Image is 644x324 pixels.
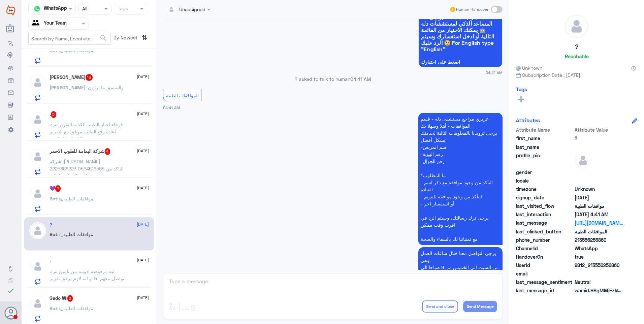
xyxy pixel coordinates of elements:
[418,247,503,287] p: 28/8/2025, 4:41 AM
[50,295,73,302] h5: Gado Wl
[137,74,149,80] span: [DATE]
[137,185,149,191] span: [DATE]
[50,222,52,228] h5: ?
[565,53,589,59] h6: Reachable
[350,76,371,82] span: 04:41 AM
[575,211,623,218] span: 2025-08-28T01:41:25.385Z
[516,169,573,176] span: gender
[137,295,149,301] span: [DATE]
[516,236,573,244] span: phone_number
[32,19,42,29] img: yourTeam.svg
[50,268,124,281] span: : ليه مرفوضه ادويته من تامين تم تواصل معهم افادو انه لازم يرفق تقرير
[29,74,46,91] img: defaultAdmin.png
[6,5,15,16] img: Widebot Logo
[57,231,93,237] span: : موافقات الطبية
[575,219,623,226] a: [URL][DOMAIN_NAME]
[418,113,503,245] p: 28/8/2025, 4:41 AM
[516,245,573,252] span: ChannelId
[575,202,623,209] span: موافقات الطبية
[29,295,46,312] img: defaultAdmin.png
[57,196,93,201] span: : موافقات الطبية
[99,33,107,44] button: search
[516,194,573,201] span: signup_date
[163,105,180,110] span: 04:41 AM
[575,262,623,269] span: 9812_213556256860
[50,159,124,179] span: : [PERSON_NAME] 2225866223 0564516565 التاكد من وجود موافقة النساء والولادة
[29,222,46,239] img: defaultAdmin.png
[516,262,573,269] span: UserId
[4,306,17,319] button: Avatar
[516,117,540,123] h6: Attributes
[516,279,573,286] span: last_message_sentiment
[575,228,623,235] span: الموافقات الطبية
[575,287,623,294] span: wamid.HBgMMjEzNTU2MjU2ODYwFQIAEhggRjY1Qjg3MTQwM0I5NzAyMUJBNkZGNThEQjBERkUxQkUA
[86,74,93,81] span: 15
[421,14,500,52] span: سعداء بتواجدك معنا اليوم 👋 أنا المساعد الذكي لمستشفيات دله 🤖 يمكنك الاختيار من القائمة التالية أو...
[575,245,623,252] span: 2
[50,231,57,237] span: Bot
[50,74,93,81] h5: Khalid Alnasser
[575,177,623,184] span: null
[50,122,51,127] span: .
[50,258,51,264] h5: .
[516,253,573,260] span: HandoverOn
[575,43,579,51] h5: ?
[99,34,107,42] span: search
[486,70,503,75] span: 04:41 AM
[463,301,497,312] button: Send Message
[575,236,623,244] span: 213556256860
[575,194,623,201] span: 2025-08-28T01:40:32.661Z
[7,287,15,295] i: check
[516,202,573,209] span: last_visited_flow
[29,185,46,202] img: defaultAdmin.png
[67,295,73,302] span: 2
[516,270,573,277] span: email
[575,270,623,277] span: null
[575,279,623,286] span: 0
[105,148,110,155] span: 4
[29,111,46,128] img: defaultAdmin.png
[166,93,199,98] span: الموافقات الطبية
[142,32,147,43] i: ⇅
[50,111,57,118] h5: .
[50,196,57,201] span: Bot
[516,219,573,226] span: last_message
[55,185,61,192] span: 2
[137,148,149,154] span: [DATE]
[163,75,503,83] p: ? asked to talk to human
[575,253,623,260] span: true
[421,59,500,65] span: اضغط على اختيارك
[516,177,573,184] span: locale
[50,159,61,164] span: شركة
[565,15,588,38] img: defaultAdmin.png
[137,257,149,263] span: [DATE]
[50,268,51,274] span: .
[50,185,61,192] h5: 💜
[456,6,488,12] span: Human Handover
[516,71,637,78] span: Subscription Date : [DATE]
[575,169,623,176] span: null
[516,287,573,294] span: last_message_id
[50,85,86,90] span: [PERSON_NAME]
[516,152,573,167] span: profile_pic
[575,126,623,133] span: Attribute Value
[29,148,46,165] img: defaultAdmin.png
[575,135,623,142] span: ?
[137,221,149,227] span: [DATE]
[516,211,573,218] span: last_interaction
[516,186,573,193] span: timezone
[50,305,57,311] span: Bot
[137,111,149,117] span: [DATE]
[32,4,42,14] img: whatsapp.png
[50,122,124,141] span: : الرجاء اخبار الطبيب لكتابة التقرير ثم اعاده رفع الطلب مرفق مع التقرير والاسباب المناسبه
[516,228,573,235] span: last_clicked_button
[29,32,110,44] input: Search by Name, Local etc…
[57,305,93,311] span: : موافقات الطبية
[575,186,623,193] span: Unknown
[29,258,46,275] img: defaultAdmin.png
[516,143,573,151] span: last_name
[50,148,110,155] h5: شركة اليمامة للطوب الاحمر
[111,32,139,45] span: By Newest
[86,85,124,90] span: : والمنسق ما يردون
[575,152,591,169] img: defaultAdmin.png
